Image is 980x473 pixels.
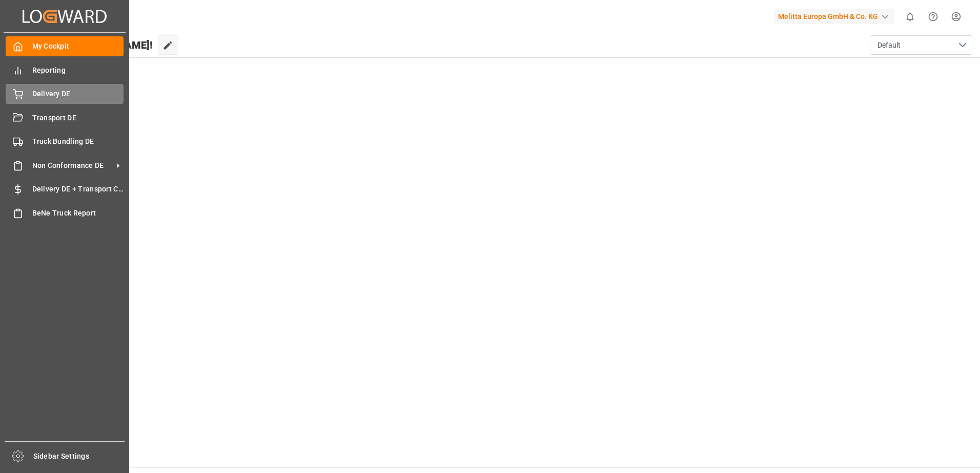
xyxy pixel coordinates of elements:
[6,107,124,127] a: Transport DE
[32,160,113,171] span: Non Conformance DE
[32,208,124,219] span: BeNe Truck Report
[6,132,124,152] a: Truck Bundling DE
[6,179,124,199] a: Delivery DE + Transport Cost
[32,89,124,99] span: Delivery DE
[6,84,124,104] a: Delivery DE
[32,184,124,195] span: Delivery DE + Transport Cost
[6,203,124,223] a: BeNe Truck Report
[43,35,153,55] span: Hello [PERSON_NAME]!
[870,35,972,55] button: open menu
[6,36,124,56] a: My Cockpit
[32,41,124,52] span: My Cockpit
[877,40,901,51] span: Default
[6,60,124,80] a: Reporting
[32,136,124,147] span: Truck Bundling DE
[33,451,125,462] span: Sidebar Settings
[32,65,124,76] span: Reporting
[32,113,124,123] span: Transport DE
